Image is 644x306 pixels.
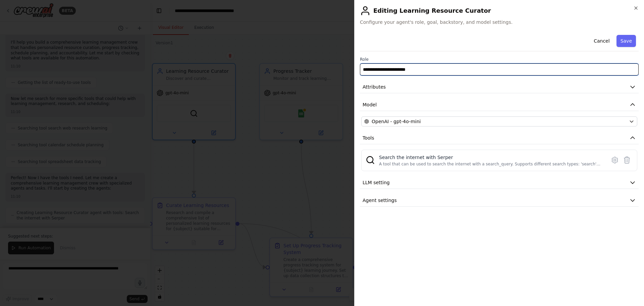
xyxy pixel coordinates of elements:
[363,197,397,204] span: Agent settings
[360,99,639,111] button: Model
[379,161,602,167] div: A tool that can be used to search the internet with a search_query. Supports different search typ...
[616,35,636,47] button: Save
[360,132,639,144] button: Tools
[363,179,390,186] span: LLM setting
[360,194,639,207] button: Agent settings
[360,176,639,189] button: LLM setting
[363,101,377,108] span: Model
[363,135,374,141] span: Tools
[621,154,633,166] button: Delete tool
[379,154,602,161] div: Search the internet with Serper
[372,118,421,125] span: OpenAI - gpt-4o-mini
[609,154,621,166] button: Configure tool
[590,35,613,47] button: Cancel
[360,81,639,93] button: Attributes
[363,84,386,90] span: Attributes
[360,5,639,16] h2: Editing Learning Resource Curator
[361,116,637,126] button: OpenAI - gpt-4o-mini
[366,155,375,165] img: SerperDevTool
[360,19,639,25] span: Configure your agent's role, goal, backstory, and model settings.
[360,57,639,62] label: Role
